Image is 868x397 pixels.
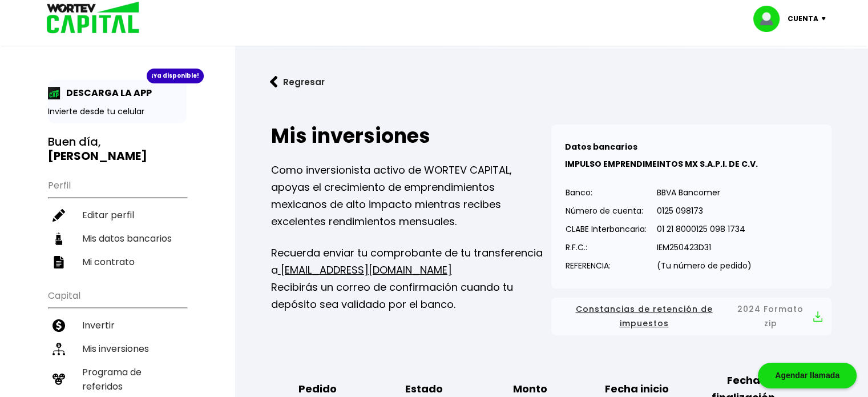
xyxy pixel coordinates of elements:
[758,363,857,388] div: Agendar llamada
[147,69,204,83] div: ¡Ya disponible!
[48,337,187,360] a: Mis inversiones
[53,343,65,355] img: inversiones-icon.6695dc30.svg
[271,125,551,147] h2: Mis inversiones
[53,319,65,332] img: invertir-icon.b3b967d7.svg
[657,257,752,274] p: (Tu número de pedido)
[566,220,647,238] p: CLABE Interbancaria:
[566,239,647,256] p: R.F.C.:
[48,203,187,227] a: Editar perfil
[53,232,65,245] img: datos-icon.10cf9172.svg
[657,184,752,201] p: BBVA Bancomer
[53,209,65,222] img: editar-icon.952d3147.svg
[566,184,647,201] p: Banco:
[657,220,752,238] p: 01 21 8000125 098 1734
[560,302,728,331] span: Constancias de retención de impuestos
[53,373,65,386] img: recomiendanos-icon.9b8e9327.svg
[53,256,65,268] img: contrato-icon.f2db500c.svg
[278,263,452,277] a: [EMAIL_ADDRESS][DOMAIN_NAME]
[657,202,752,219] p: 0125 098173
[565,141,637,153] b: Datos bancarios
[753,6,788,32] img: profile-image
[566,202,647,219] p: Número de cuenta:
[566,257,647,274] p: REFERENCIA:
[48,106,187,118] p: Invierte desde tu celular
[48,148,147,164] b: [PERSON_NAME]
[48,135,187,163] h3: Buen día,
[788,10,818,27] p: Cuenta
[271,162,551,230] p: Como inversionista activo de WORTEV CAPITAL, apoyas el crecimiento de emprendimientos mexicanos d...
[657,239,752,256] p: IEM250423D31
[818,17,834,21] img: icon-down
[271,244,551,313] p: Recuerda enviar tu comprobante de tu transferencia a Recibirás un correo de confirmación cuando t...
[48,314,187,337] a: Invertir
[48,250,187,274] a: Mi contrato
[48,227,187,250] a: Mis datos bancarios
[48,173,187,274] ul: Perfil
[565,158,758,170] b: IMPULSO EMPRENDIMEINTOS MX S.A.P.I. DE C.V.
[48,87,60,99] img: app-icon
[253,67,850,97] a: flecha izquierdaRegresar
[253,67,342,97] button: Regresar
[270,76,278,88] img: flecha izquierda
[60,86,152,100] p: DESCARGA LA APP
[560,302,822,331] button: Constancias de retención de impuestos2024 Formato zip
